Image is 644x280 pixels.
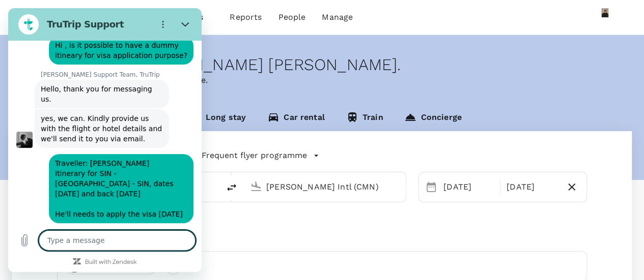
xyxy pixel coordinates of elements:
button: Open [212,185,214,188]
iframe: Messaging window [8,8,202,272]
span: Hello, thank you for messaging us. [33,76,155,96]
button: Options menu [145,6,165,26]
p: Frequent flyer programme [202,149,307,162]
p: Planning a business trip? Get started from here. [12,74,632,86]
span: People [278,11,305,23]
img: Azizi Ratna Yulis Mohd Zin [595,7,615,27]
a: Train [335,107,394,131]
div: [DATE] [439,177,498,197]
button: Frequent flyer programme [202,149,319,162]
input: Going to [266,179,384,195]
span: Traveller: [PERSON_NAME] Itinerary for SIN - [GEOGRAPHIC_DATA] - SIN, dates [DATE] and back [DATE... [47,150,179,211]
span: yes, we can. Kindly provide us with the flight or hotel details and we'll send it to you via email. [33,105,155,136]
a: Car rental [257,107,335,131]
div: Welcome back , [PERSON_NAME] [PERSON_NAME] . [12,55,632,74]
div: [DATE] [502,177,561,197]
span: Hi , is it possible to have a dummy itineary for visa application purpose? [47,32,179,52]
a: Long stay [179,107,257,131]
span: Reports [230,11,262,23]
h2: TruTrip Support [39,10,141,22]
a: Built with Zendesk: Visit the Zendesk website in a new tab [77,251,129,258]
span: Manage [322,11,353,23]
button: Close [167,6,187,26]
div: Travellers [57,235,587,247]
button: delete [219,175,244,200]
button: Open [399,185,401,188]
button: Upload file [6,222,26,242]
img: Circles [12,6,59,28]
p: [PERSON_NAME] Support Team, TruTrip [33,63,193,71]
a: Concierge [394,107,472,131]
